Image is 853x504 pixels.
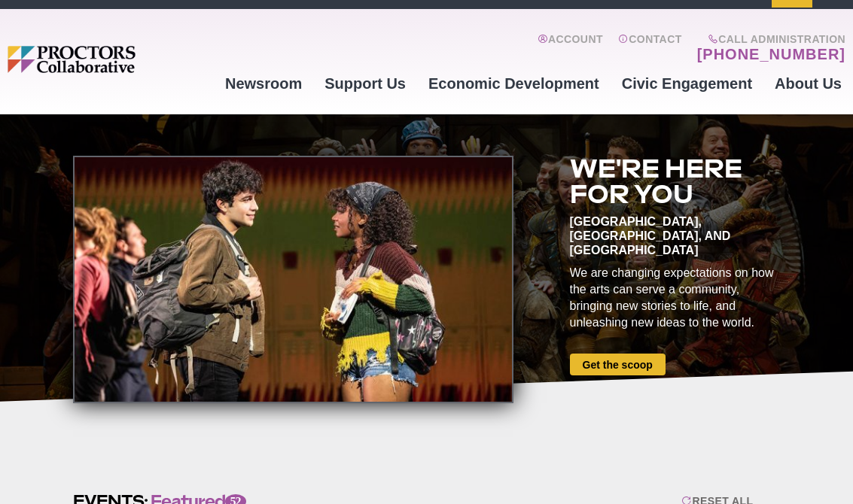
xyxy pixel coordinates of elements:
div: [GEOGRAPHIC_DATA], [GEOGRAPHIC_DATA], and [GEOGRAPHIC_DATA] [570,214,781,257]
a: [PHONE_NUMBER] [697,45,845,63]
a: Contact [618,33,682,63]
a: Newsroom [214,63,313,104]
div: We are changing expectations on how the arts can serve a community, bringing new stories to life,... [570,265,781,331]
span: Call Administration [693,33,845,45]
a: Civic Engagement [611,63,763,104]
a: Account [538,33,603,63]
a: Support Us [313,63,417,104]
a: Get the scoop [570,354,666,375]
a: About Us [763,63,853,104]
a: Economic Development [417,63,611,104]
img: Proctors logo [8,46,214,74]
h2: We're here for you [570,156,781,207]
